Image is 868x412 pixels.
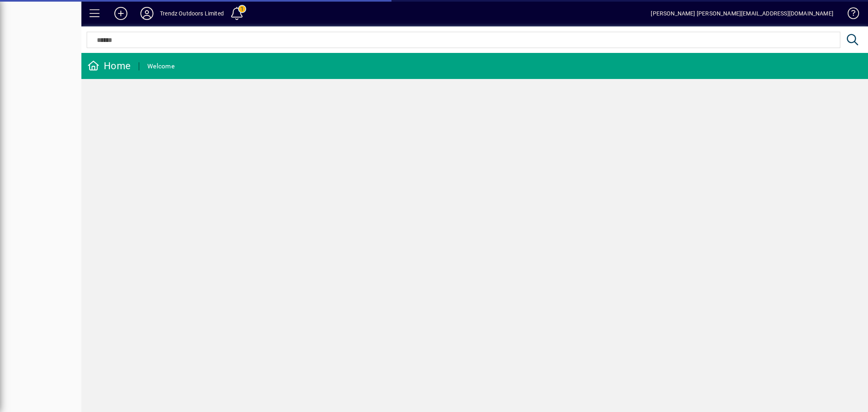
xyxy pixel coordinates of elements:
a: Knowledge Base [842,2,858,28]
div: [PERSON_NAME] [PERSON_NAME][EMAIL_ADDRESS][DOMAIN_NAME] [651,7,833,20]
button: Add [108,6,134,21]
div: Welcome [147,60,175,73]
div: Trendz Outdoors Limited [160,7,224,20]
button: Profile [134,6,160,21]
div: Home [87,59,131,72]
